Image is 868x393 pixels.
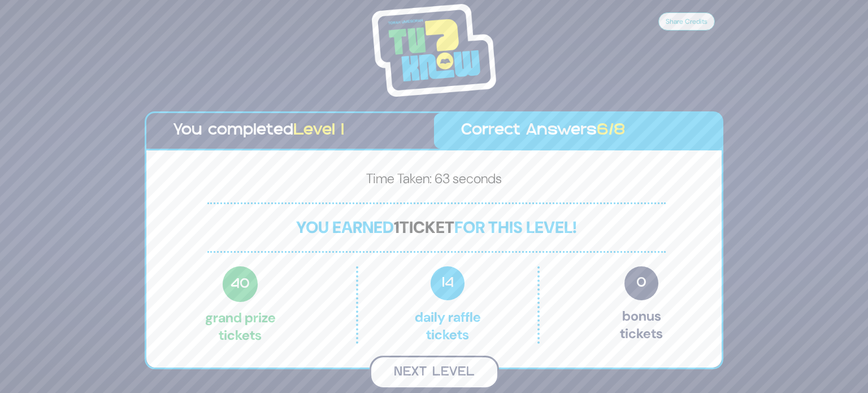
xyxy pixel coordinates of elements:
p: Correct Answers [461,119,695,143]
span: 40 [223,266,258,302]
p: Daily Raffle tickets [382,266,513,343]
span: 6/8 [597,123,626,138]
p: Time Taken: 63 seconds [164,169,704,193]
p: You completed [173,119,407,143]
p: Bonus tickets [620,266,663,344]
button: Share Credits [658,12,715,31]
p: Grand Prize tickets [205,266,276,344]
span: 0 [624,266,658,300]
span: 14 [431,266,465,300]
span: You earned for this level! [296,217,577,238]
span: 1 [394,217,400,238]
button: Next Level [370,356,499,389]
img: Tournament Logo [372,4,496,97]
span: ticket [400,217,454,238]
span: Level 1 [293,123,344,138]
